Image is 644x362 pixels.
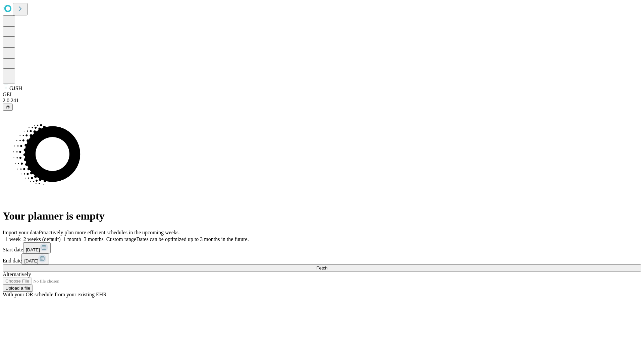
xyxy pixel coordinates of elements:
span: 3 months [84,236,104,242]
span: Import your data [3,230,39,235]
div: 2.0.241 [3,98,641,104]
button: Fetch [3,264,641,271]
span: [DATE] [24,258,38,263]
span: Alternatively [3,271,31,277]
div: End date [3,253,641,264]
button: @ [3,104,13,111]
span: 2 weeks (default) [23,236,61,242]
button: [DATE] [23,242,51,253]
button: [DATE] [21,253,49,264]
div: GEI [3,92,641,98]
h1: Your planner is empty [3,210,641,222]
span: 1 week [5,236,21,242]
span: Proactively plan more efficient schedules in the upcoming weeks. [39,230,180,235]
span: Custom range [106,236,136,242]
span: With your OR schedule from your existing EHR [3,292,107,297]
div: Start date [3,242,641,253]
span: GJSH [9,85,22,91]
span: Dates can be optimized up to 3 months in the future. [136,236,249,242]
span: @ [5,105,10,110]
button: Upload a file [3,285,33,292]
span: 1 month [63,236,81,242]
span: Fetch [316,265,327,270]
span: [DATE] [26,247,40,252]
